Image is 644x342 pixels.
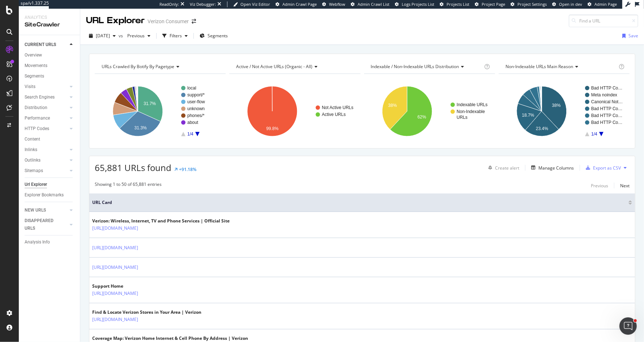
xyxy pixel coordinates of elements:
[25,21,74,29] div: SiteCrawler
[170,33,182,39] div: Filters
[266,126,278,132] text: 99.8%
[364,80,495,143] svg: A chart.
[92,290,138,297] a: [URL][DOMAIN_NAME]
[628,33,638,39] div: Save
[276,1,317,7] a: Admin Crawl Page
[25,217,61,232] div: DISAPPEARED URLS
[25,207,68,214] a: NEW URLS
[619,317,637,335] iframe: Intercom live chat
[25,181,47,188] div: Url Explorer
[506,63,573,70] span: Non-Indexable URLs Main Reason
[25,72,44,80] div: Segments
[620,181,630,190] button: Next
[329,1,345,7] span: Webflow
[124,30,153,42] button: Previous
[594,1,617,7] span: Admin Page
[485,162,519,174] button: Create alert
[322,105,353,110] text: Not Active URLs
[144,101,156,106] text: 31.7%
[25,135,75,143] a: Content
[457,109,485,114] text: Non-Indexable
[25,217,68,232] a: DISAPPEARED URLS
[528,163,574,172] button: Manage Columns
[591,183,608,189] div: Previous
[95,181,162,190] div: Showing 1 to 50 of 65,881 entries
[187,113,205,118] text: phones/*
[92,244,138,251] a: [URL][DOMAIN_NAME]
[25,181,75,188] a: Url Explorer
[92,316,138,323] a: [URL][DOMAIN_NAME]
[619,30,638,42] button: Save
[235,61,354,72] h4: Active / Not Active URLs
[25,83,35,91] div: Visits
[591,120,622,125] text: Bad HTTP Co…
[475,1,505,7] a: Project Page
[25,41,68,49] a: CURRENT URLS
[25,62,47,70] div: Movements
[499,80,630,143] svg: A chart.
[417,114,426,120] text: 62%
[92,199,627,206] span: URL Card
[371,63,459,70] span: Indexable / Non-Indexable URLs distribution
[86,14,145,27] div: URL Explorer
[159,1,179,7] div: ReadOnly:
[593,165,621,171] div: Export as CSV
[25,167,43,175] div: Sitemaps
[591,132,597,137] text: 1/4
[25,51,75,59] a: Overview
[25,14,74,21] div: Analytics
[92,218,230,224] div: Verizon: Wireless, Internet, TV and Phone Services | Official Site
[135,125,147,130] text: 31.3%
[538,165,574,171] div: Manage Columns
[583,162,621,174] button: Export as CSV
[25,41,56,49] div: CURRENT URLS
[190,1,216,7] div: Viz Debugger:
[233,1,270,7] a: Open Viz Editor
[591,92,617,97] text: Meta noindex
[552,1,582,7] a: Open in dev
[25,83,68,91] a: Visits
[358,1,389,7] span: Admin Crawl List
[440,1,469,7] a: Projects List
[447,1,469,7] span: Projects List
[92,264,138,271] a: [URL][DOMAIN_NAME]
[25,207,46,214] div: NEW URLS
[25,191,64,199] div: Explorer Bookmarks
[536,126,548,131] text: 23.4%
[370,61,483,72] h4: Indexable / Non-Indexable URLs Distribution
[559,1,582,7] span: Open in dev
[25,167,68,175] a: Sitemaps
[282,1,317,7] span: Admin Crawl Page
[187,99,205,104] text: user-flow
[25,104,68,112] a: Distribution
[322,1,345,7] a: Webflow
[322,112,346,117] text: Active URLs
[25,146,37,154] div: Inlinks
[25,93,68,101] a: Search Engines
[25,157,40,164] div: Outlinks
[522,113,534,118] text: 18.7%
[25,157,68,164] a: Outlinks
[569,14,638,27] input: Find a URL
[187,92,205,97] text: support/*
[192,19,196,24] div: arrow-right-arrow-left
[591,181,608,190] button: Previous
[482,1,505,7] span: Project Page
[25,191,75,199] a: Explorer Bookmarks
[25,114,50,122] div: Performance
[229,80,361,143] svg: A chart.
[457,102,487,107] text: Indexable URLs
[25,146,68,154] a: Inlinks
[86,30,119,42] button: [DATE]
[25,125,49,133] div: HTTP Codes
[92,309,201,316] div: Find & Locate Verizon Stores in Your Area | Verizon
[92,225,138,232] a: [URL][DOMAIN_NAME]
[25,238,50,246] div: Analysis Info
[25,104,47,112] div: Distribution
[187,85,196,91] text: local
[187,132,193,137] text: 1/4
[395,1,434,7] a: Logs Projects List
[208,33,228,39] span: Segments
[236,63,312,70] span: Active / Not Active URLs (organic - all)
